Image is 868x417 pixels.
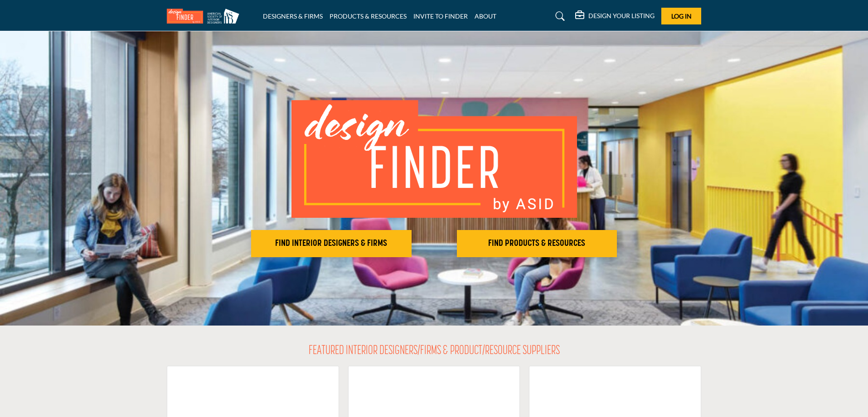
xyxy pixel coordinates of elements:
[167,9,244,24] img: Site Logo
[475,12,496,20] a: ABOUT
[251,230,412,257] button: FIND INTERIOR DESIGNERS & FIRMS
[661,8,701,24] button: Log In
[413,12,468,20] a: INVITE TO FINDER
[291,100,577,218] img: image
[460,238,615,249] h2: FIND PRODUCTS & RESOURCES
[588,12,655,20] h5: DESIGN YOUR LISTING
[309,344,560,359] h2: FEATURED INTERIOR DESIGNERS/FIRMS & PRODUCT/RESOURCE SUPPLIERS
[330,12,407,20] a: PRODUCTS & RESOURCES
[575,11,655,22] div: DESIGN YOUR LISTING
[263,12,323,20] a: DESIGNERS & FIRMS
[254,238,409,249] h2: FIND INTERIOR DESIGNERS & FIRMS
[671,12,692,20] span: Log In
[547,9,571,24] a: Search
[457,230,617,257] button: FIND PRODUCTS & RESOURCES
